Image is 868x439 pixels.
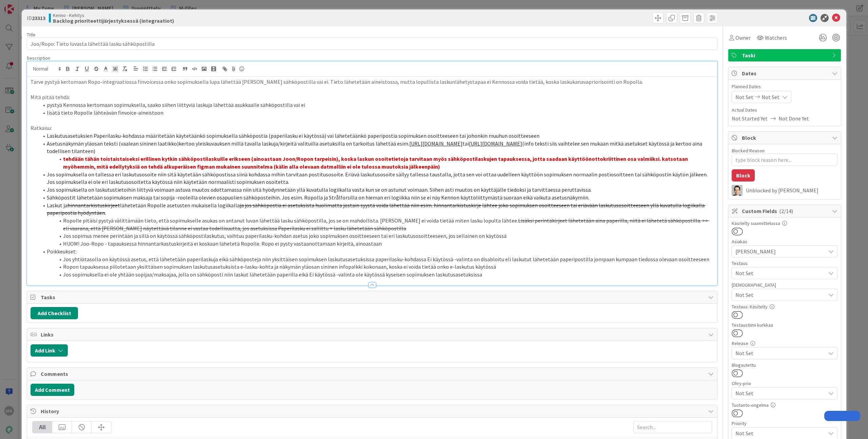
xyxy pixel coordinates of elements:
span: Block [742,134,829,142]
b: 23313 [32,15,45,21]
li: Poikkeukset: [39,248,714,255]
span: Not Set [762,93,780,101]
span: Asetusnäkymän yläosan teksti (vaalean sininen laatikko)kertoo yleiskuvauksen millä tavalla laskuj... [47,140,409,147]
span: Comments [41,370,705,378]
button: Add Comment [31,384,74,396]
span: History [41,407,705,415]
div: [DEMOGRAPHIC_DATA] [732,283,837,287]
span: . [105,209,106,216]
li: pystyä Kennossa kertomaan sopimuksella, saako siihen liittyviä laskuja lähettää asukkaalle sähköp... [39,101,714,109]
li: HUOM! Joo-Ropo - tapauksessa hinnantarkastuskirjeitä ei koskaan lähetetä Ropolle. Ropo ei pysty v... [39,240,714,248]
s: hinnantarkistuskirjeet [67,202,120,209]
img: TT [732,185,743,196]
input: Search... [633,421,712,433]
div: Tuotanto-ongelma [732,403,837,407]
span: [PERSON_NAME] [735,247,826,255]
div: Käsitelty suunnittelussa [732,221,837,226]
label: Blocked Reason [732,148,765,154]
span: Not Set [735,349,826,357]
strong: tehdään tähän toistaistaiseksi erillinen kytkin sähköpostilaskuille erikseen (ainoastaan Joon/Rop... [63,155,689,170]
span: Not Set [735,291,826,299]
s: Lisäksi perintäkirjeet lähetetään aina paperilla, niitä ei lähetetä sähköpostilla. >> eli vaarana... [63,217,709,232]
span: Tasks [41,293,705,301]
span: Dates [742,69,829,77]
span: Not Done Yet [778,114,809,122]
span: Jos sopimuksella on laskutustietoihin liittyvä voimaan astuva muutos odottamassa niin sitä hyödyn... [47,186,592,193]
span: tai [462,140,469,147]
label: Title [27,32,36,38]
span: Not Set [735,269,826,277]
span: Actual Dates [732,107,837,114]
div: Unblocked by [PERSON_NAME] [746,187,837,193]
span: Custom Fields [742,207,829,215]
span: (info teksti siis vaihtelee sen mukaan mitkä asetukset käytössä ja kertoo aina todellisen tilanteen) [47,140,703,155]
div: Testaus [732,261,837,266]
b: Backlog prioriteettijärjestyksessä (integraatiot) [53,18,174,23]
li: Jos yhtiötasolla on käytössä asetus, että lähetetään paperilaskuja eikä sähköposteja niin yksittä... [39,255,714,263]
div: Testaus: Käsitelty [732,304,837,309]
span: lähetetään Ropolle asetusten mukaisella logiikalla [120,202,240,209]
span: Kenno - Kehitys [53,13,174,18]
span: ID [27,14,45,22]
div: Asiakas [732,239,837,244]
span: Links [41,330,705,339]
div: Priority [732,421,837,426]
span: Planned Dates [732,83,837,90]
button: Add Link [31,344,68,357]
li: Ropolle pitäisi pystyä välittämään tieto, että sopimukselle asukas on antanut luvan lähettää lask... [39,217,714,232]
div: Testaustiimi kurkkaa [732,323,837,327]
li: Jos sopimus menee perintään ja sillä on käytössä sähköpostilaskutus, vaihtuu paperilasku-kohdan a... [39,232,714,240]
li: lisätä tieto Ropolle lähteävän finvoice-aineistoon [39,109,714,117]
span: Laskutusasetuksien Paperilasku-kohdassa määritetään käytetäänkö sopimuksella sähköpostia (paperil... [47,132,539,139]
span: Owner [735,34,751,42]
span: Jos sopimuksella on tallessa eri laskutusosoite niin sitä käytetään sähköpostissa siinä kohdassa ... [47,171,709,186]
div: Release [732,341,837,346]
s: ja jos sähköpostia ei asetuksista huolimatta jostain syystä voida lähettää niin esim. hinnantarki... [47,202,706,216]
span: Sähköpostit lähetetään sopimuksen maksaja tai sopija -rooleilla olevien osapuolien sähköposteihin... [47,194,589,201]
input: type card name here... [27,38,717,50]
div: Blogautettu [732,363,837,367]
a: [URL][DOMAIN_NAME] [409,140,462,147]
li: Jos sopimuksella ei ole yhtään sopijaa/maksajaa, jolla on sähköposti niin laskut lähetetään paper... [39,271,714,279]
span: Not Started Yet [732,114,768,122]
p: Ratkaisu: [31,124,714,132]
div: Ohry-prio [732,381,837,386]
span: Taski [742,51,829,59]
p: Tarve pystyä kertomaan Ropo-integraatiossa finvoicessa onko sopimuksella lupa lähettää [PERSON_NA... [31,78,714,86]
span: Not Set [735,93,753,101]
span: Description [27,55,50,61]
a: [URL][DOMAIN_NAME] [469,140,522,147]
span: ( 2/14 ) [779,208,793,214]
span: Not Set [735,388,822,398]
p: Mitä pitää tehdä: [31,93,714,101]
button: Add Checklist [31,307,78,319]
div: All [33,421,52,433]
span: Laskut ja [47,202,67,209]
li: Ropon tapauksessa piilotetaan yksittäisen sopimuksen laskutusasetuksista e-lasku-kohta ja näkymän... [39,263,714,271]
button: Block [732,169,755,182]
span: Watchers [765,34,787,42]
span: Not Set [735,428,822,438]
